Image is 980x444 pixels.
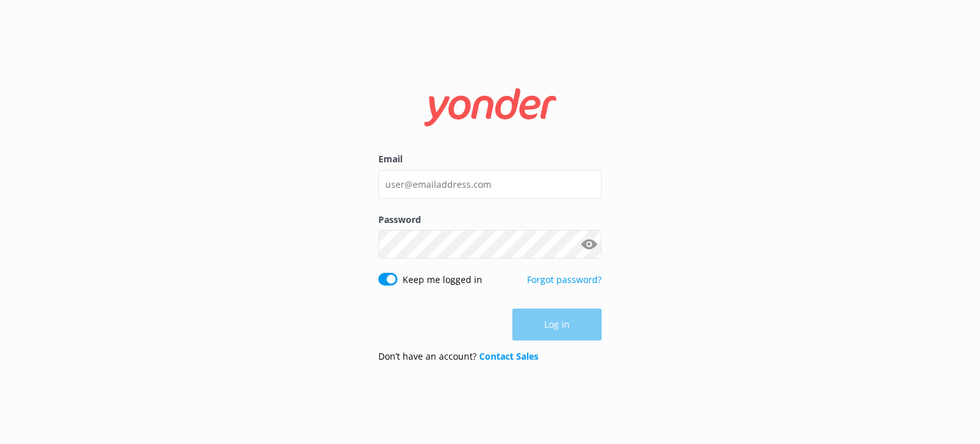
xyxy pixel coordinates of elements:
[576,232,602,257] button: Show password
[378,170,602,199] input: user@emailaddress.com
[378,213,602,227] label: Password
[479,350,538,362] a: Contact Sales
[378,152,602,166] label: Email
[403,273,482,287] label: Keep me logged in
[527,273,602,286] a: Forgot password?
[378,349,538,364] p: Don’t have an account?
